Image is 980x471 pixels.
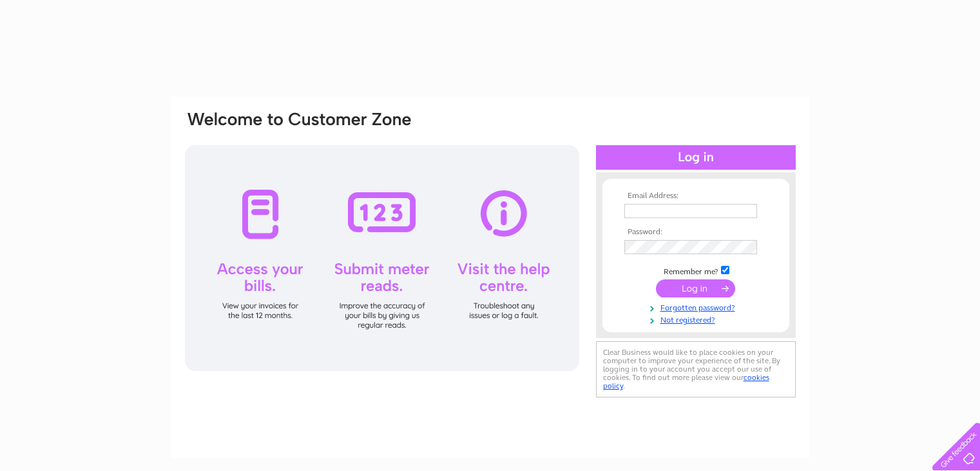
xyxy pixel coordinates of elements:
div: Clear Business would like to place cookies on your computer to improve your experience of the sit... [596,341,796,397]
th: Email Address: [621,192,771,201]
a: Not registered? [624,313,771,325]
a: Forgotten password? [624,301,771,313]
input: Submit [656,279,735,297]
th: Password: [621,228,771,237]
td: Remember me? [621,264,771,277]
a: cookies policy [603,373,769,390]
